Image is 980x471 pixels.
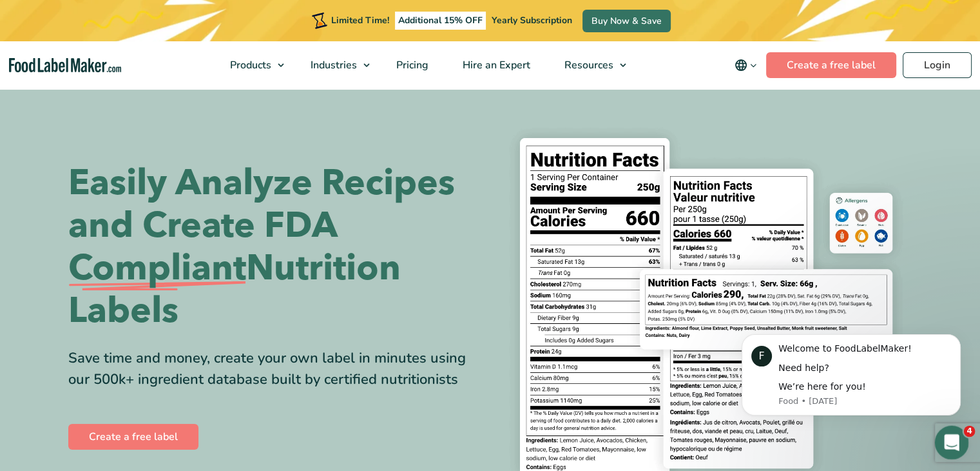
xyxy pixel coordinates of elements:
span: Industries [307,58,358,72]
a: Resources [548,41,633,89]
h1: Easily Analyze Recipes and Create FDA Nutrition Labels [68,162,481,332]
a: Hire an Expert [446,41,544,89]
a: Create a free label [766,52,896,78]
iframe: Intercom live chat [935,426,969,460]
iframe: Intercom notifications message [722,315,980,436]
a: Login [903,52,972,78]
span: Resources [561,58,615,72]
span: Additional 15% OFF [395,12,486,30]
a: Create a free label [68,424,198,450]
span: Pricing [392,58,430,72]
span: Hire an Expert [459,58,532,72]
a: Buy Now & Save [582,10,671,32]
a: Pricing [380,41,443,89]
a: Industries [294,41,376,89]
div: Save time and money, create your own label in minutes using our 500k+ ingredient database built b... [68,348,481,390]
span: Limited Time! [331,14,389,26]
span: 4 [964,426,975,437]
span: Products [226,58,273,72]
span: Yearly Subscription [492,14,572,26]
a: Products [213,41,291,89]
span: Compliant [68,247,246,290]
